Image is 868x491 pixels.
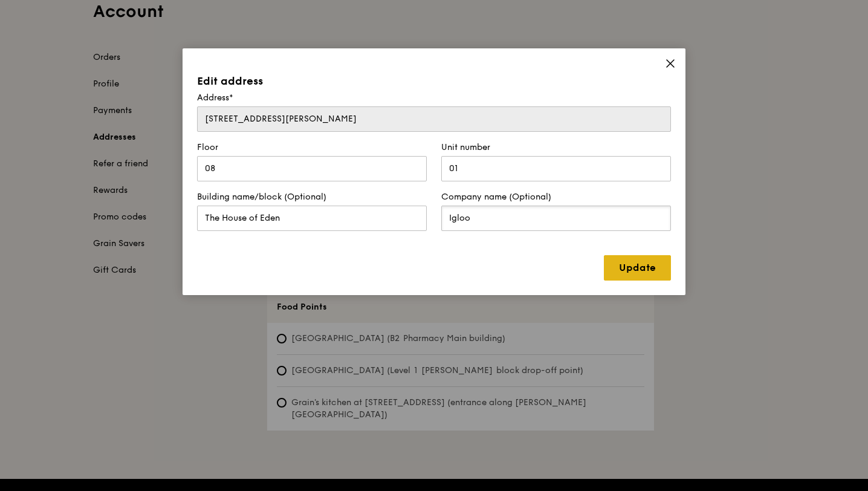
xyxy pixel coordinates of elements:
label: Floor [197,141,427,154]
div: Edit address [197,73,671,89]
label: Company name (Optional) [441,191,671,203]
label: Address* [197,92,671,104]
label: Unit number [441,141,671,154]
a: Update [604,255,671,281]
label: Building name/block (Optional) [197,191,427,203]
